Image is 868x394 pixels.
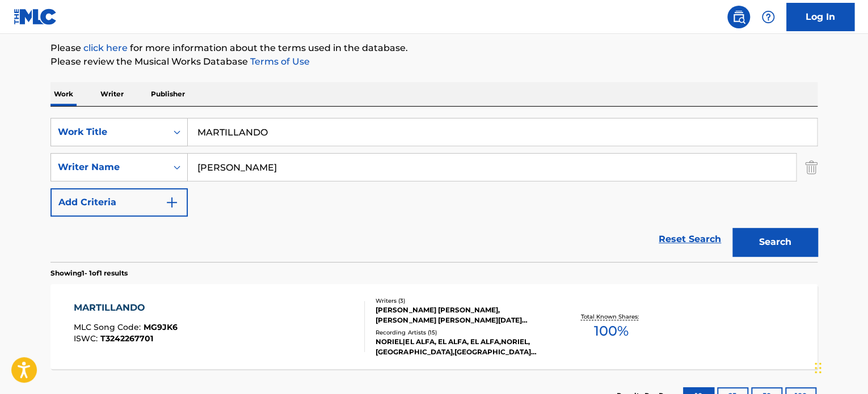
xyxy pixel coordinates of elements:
[148,82,188,106] p: Publisher
[811,340,868,394] iframe: Chat Widget
[50,284,818,369] a: MARTILLANDOMLC Song Code:MG9JK6ISWC:T3242267701Writers (3)[PERSON_NAME] [PERSON_NAME], [PERSON_NA...
[815,351,821,385] div: Drag
[376,337,547,357] div: NORIEL|EL ALFA, EL ALFA, EL ALFA,NORIEL, [GEOGRAPHIC_DATA],[GEOGRAPHIC_DATA][PERSON_NAME][GEOGRAP...
[74,301,178,315] div: MARTILLANDO
[97,82,127,106] p: Writer
[757,6,779,28] div: Help
[58,160,160,174] div: Writer Name
[593,321,628,341] span: 100 %
[761,10,775,24] img: help
[376,305,547,325] div: [PERSON_NAME] [PERSON_NAME], [PERSON_NAME] [PERSON_NAME][DATE] [PERSON_NAME]
[50,55,818,69] p: Please review the Musical Works Database
[50,41,818,55] p: Please for more information about the terms used in the database.
[376,296,547,305] div: Writers ( 3 )
[786,3,854,31] a: Log In
[248,56,310,67] a: Terms of Use
[805,153,818,181] img: Delete Criterion
[50,268,128,278] p: Showing 1 - 1 of 1 results
[14,9,57,25] img: MLC Logo
[83,43,128,53] a: click here
[144,322,178,332] span: MG9JK6
[74,333,100,344] span: ISWC :
[50,118,818,262] form: Search Form
[580,312,641,321] p: Total Known Shares:
[165,196,179,209] img: 9d2ae6d4665cec9f34b9.svg
[653,227,727,252] a: Reset Search
[732,10,745,24] img: search
[732,228,818,256] button: Search
[50,82,77,106] p: Work
[727,6,750,28] a: Public Search
[376,328,547,337] div: Recording Artists ( 15 )
[50,188,188,217] button: Add Criteria
[100,333,153,344] span: T3242267701
[58,125,160,139] div: Work Title
[74,322,144,332] span: MLC Song Code :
